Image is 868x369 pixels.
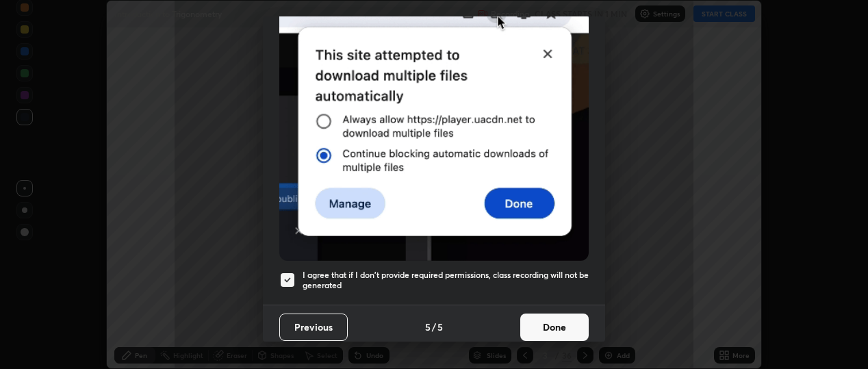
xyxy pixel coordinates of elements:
[279,314,348,341] button: Previous
[437,320,443,334] h4: 5
[520,314,589,341] button: Done
[303,270,589,291] h5: I agree that if I don't provide required permissions, class recording will not be generated
[432,320,436,334] h4: /
[425,320,431,334] h4: 5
